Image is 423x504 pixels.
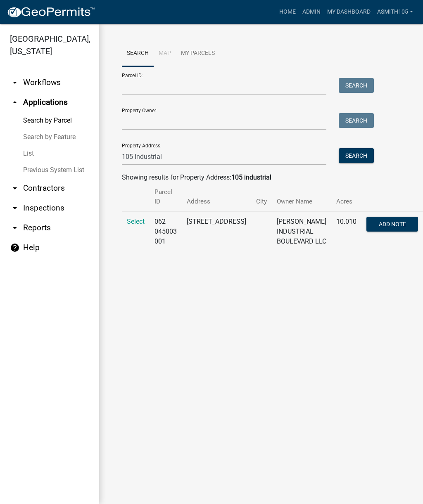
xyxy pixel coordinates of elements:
a: Home [276,4,299,20]
th: Acres [331,182,361,211]
i: arrow_drop_down [10,203,20,213]
button: Add Note [366,217,418,232]
i: arrow_drop_down [10,183,20,193]
td: [STREET_ADDRESS] [182,211,251,251]
i: arrow_drop_down [10,223,20,233]
th: Parcel ID [150,182,182,211]
button: Search [339,113,374,128]
a: Select [127,218,145,225]
td: [PERSON_NAME] INDUSTRIAL BOULEVARD LLC [272,211,331,251]
div: Showing results for Property Address: [122,173,400,182]
th: City [251,182,272,211]
button: Search [339,148,374,163]
td: 062 045003 001 [150,211,182,251]
i: arrow_drop_up [10,97,20,107]
button: Search [339,78,374,93]
i: help [10,243,20,253]
th: Address [182,182,251,211]
th: Owner Name [272,182,331,211]
a: My Dashboard [324,4,374,20]
i: arrow_drop_down [10,78,20,88]
a: asmith105 [374,4,416,20]
a: Search [122,40,154,67]
a: My Parcels [176,40,220,67]
td: 10.010 [331,211,361,251]
a: Admin [299,4,324,20]
span: Add Note [379,220,406,227]
strong: 105 industrial [231,173,271,181]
